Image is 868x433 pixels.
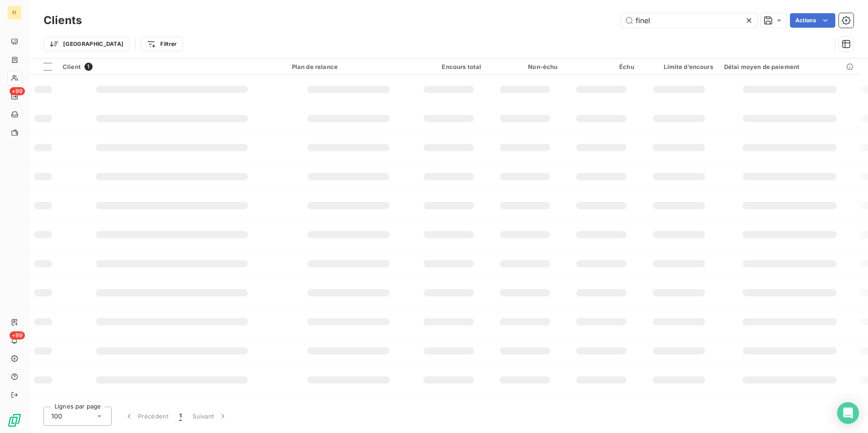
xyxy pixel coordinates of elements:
span: Client [63,63,81,70]
span: 1 [179,412,182,421]
button: Actions [790,13,835,28]
input: Rechercher [621,13,757,28]
img: Logo LeanPay [7,413,22,428]
div: Plan de relance [292,63,405,70]
div: FI [7,5,22,20]
div: Non-échu [492,63,557,70]
h3: Clients [44,12,82,29]
span: +99 [10,331,25,340]
div: Échu [569,63,634,70]
button: Précédent [119,407,174,426]
span: 100 [51,412,62,421]
button: [GEOGRAPHIC_DATA] [44,37,129,51]
div: Délai moyen de paiement [724,63,855,70]
div: Limite d’encours [645,63,713,70]
button: Suivant [187,407,233,426]
div: Encours total [416,63,481,70]
span: 1 [84,63,93,71]
button: Filtrer [141,37,182,51]
button: 1 [174,407,187,426]
span: +99 [10,87,25,95]
div: Open Intercom Messenger [837,402,859,424]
